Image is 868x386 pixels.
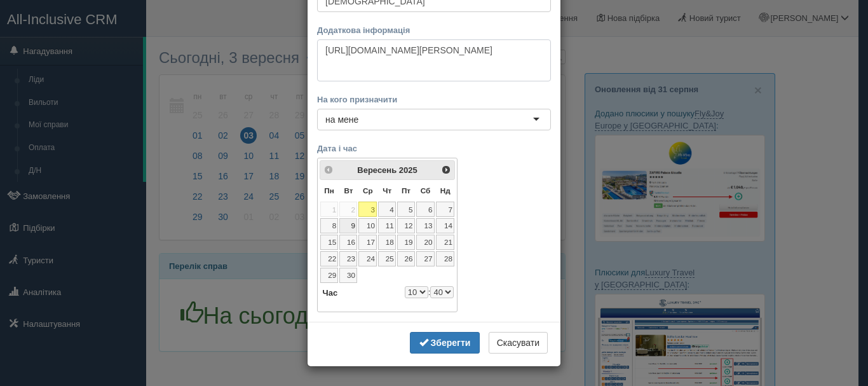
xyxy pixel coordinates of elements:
[436,218,455,233] a: 14
[378,251,396,266] a: 25
[378,235,396,250] a: 18
[397,218,415,233] a: 12
[344,186,353,195] span: Вівторок
[317,93,551,106] label: На кого призначити
[357,165,397,175] span: Вересень
[358,218,377,233] a: 10
[416,202,435,217] a: 6
[489,332,548,354] button: Скасувати
[325,113,358,126] div: на мене
[436,202,455,217] a: 7
[339,251,357,266] a: 23
[320,286,338,300] dt: Час
[363,186,373,195] span: Середа
[416,235,435,250] a: 20
[358,202,377,217] a: 3
[440,186,451,195] span: Неділя
[436,251,455,266] a: 28
[358,235,377,250] a: 17
[397,235,415,250] a: 19
[399,165,417,175] span: 2025
[320,251,339,266] a: 22
[431,338,471,348] b: Зберегти
[383,186,391,195] span: Четвер
[441,165,451,175] span: Наст>
[438,162,453,177] a: Наст>
[410,332,480,354] button: Зберегти
[317,24,551,36] label: Додаткова інформація
[324,186,334,195] span: Понеділок
[402,186,410,195] span: П
[421,186,431,195] span: Субота
[397,251,415,266] a: 26
[320,235,339,250] a: 15
[436,235,455,250] a: 21
[397,202,415,217] a: 5
[317,142,551,155] label: Дата і час
[378,202,396,217] a: 4
[339,218,357,233] a: 9
[339,235,357,250] a: 16
[416,251,435,266] a: 27
[416,218,435,233] a: 13
[358,251,377,266] a: 24
[320,218,339,233] a: 8
[320,268,339,283] a: 29
[378,218,396,233] a: 11
[339,268,357,283] a: 30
